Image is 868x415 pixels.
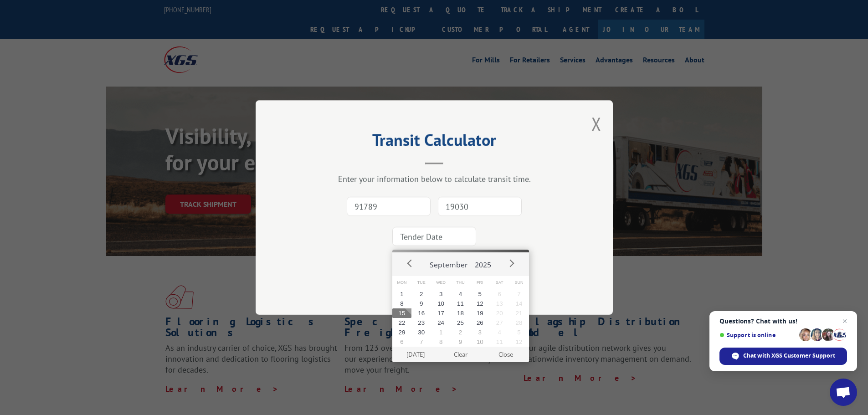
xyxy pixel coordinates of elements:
button: 10 [470,337,490,347]
input: Tender Date [392,227,476,246]
button: 2 [411,289,431,299]
button: 6 [490,289,509,299]
button: 13 [490,299,509,308]
button: 10 [431,299,451,308]
button: 22 [392,318,412,328]
button: 11 [451,299,470,308]
button: 3 [470,328,490,337]
span: Questions? Chat with us! [719,318,847,325]
button: Clear [438,347,483,362]
button: 3 [431,289,451,299]
button: [DATE] [393,347,438,362]
input: Dest. Zip [438,197,522,216]
button: 27 [490,318,509,328]
h2: Transit Calculator [301,133,567,151]
button: 4 [451,289,470,299]
span: Wed [431,276,451,289]
button: 8 [392,299,412,308]
button: 2025 [471,252,495,273]
button: 16 [411,308,431,318]
button: 19 [470,308,490,318]
button: 25 [451,318,470,328]
button: 18 [451,308,470,318]
button: Close [483,347,528,362]
button: 15 [392,308,412,318]
button: 9 [451,337,470,347]
div: Open chat [830,379,857,406]
span: Chat with XGS Customer Support [743,352,835,360]
button: 2 [451,328,470,337]
span: Close chat [839,316,850,327]
button: 28 [509,318,529,328]
input: Origin Zip [347,197,431,216]
button: 30 [411,328,431,337]
div: Chat with XGS Customer Support [719,348,847,365]
button: 7 [411,337,431,347]
button: September [426,252,471,273]
span: Tue [411,276,431,289]
span: Mon [392,276,412,289]
button: Prev [403,256,417,270]
button: 5 [509,328,529,337]
button: 9 [411,299,431,308]
div: Enter your information below to calculate transit time. [301,174,567,184]
button: 1 [392,289,412,299]
button: 20 [490,308,509,318]
button: 14 [509,299,529,308]
button: 23 [411,318,431,328]
button: 6 [392,337,412,347]
button: 24 [431,318,451,328]
span: Sun [509,276,529,289]
button: 12 [470,299,490,308]
button: 26 [470,318,490,328]
button: 8 [431,337,451,347]
span: Sat [490,276,509,289]
button: Next [504,256,518,270]
button: 29 [392,328,412,337]
button: 21 [509,308,529,318]
button: 12 [509,337,529,347]
span: Thu [451,276,470,289]
span: Support is online [719,332,796,338]
button: 7 [509,289,529,299]
button: Close modal [591,112,601,136]
button: 5 [470,289,490,299]
button: 1 [431,328,451,337]
button: 17 [431,308,451,318]
span: Fri [470,276,490,289]
button: 11 [490,337,509,347]
button: 4 [490,328,509,337]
